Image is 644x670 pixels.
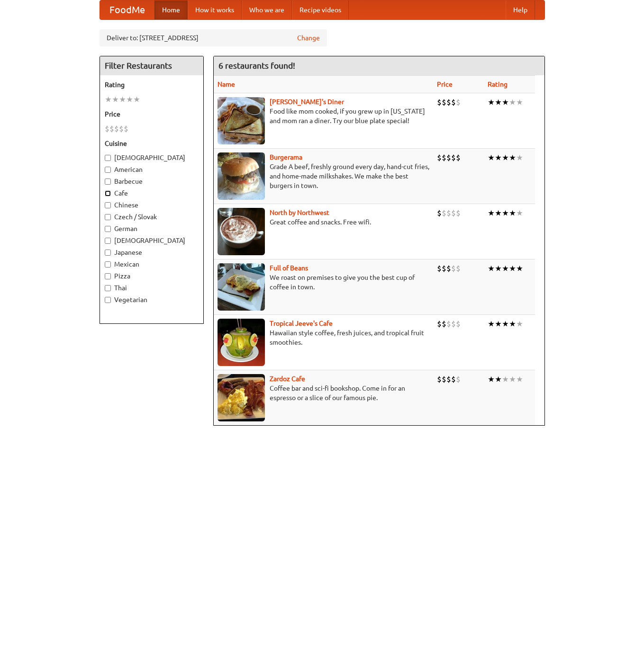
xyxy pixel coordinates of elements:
[270,209,329,216] b: North by Northwest
[437,97,442,107] li: $
[442,97,446,107] li: $
[451,97,456,107] li: $
[446,263,451,274] li: $
[105,165,199,174] label: American
[456,374,461,384] li: $
[105,273,111,279] input: Pizza
[437,152,442,163] li: $
[437,319,442,329] li: $
[509,97,516,107] li: ★
[488,319,495,329] li: ★
[509,263,516,274] li: ★
[488,97,495,107] li: ★
[270,264,308,272] a: Full of Beans
[119,94,126,105] li: ★
[442,208,446,218] li: $
[100,29,327,46] div: Deliver to: [STREET_ADDRESS]
[516,97,523,107] li: ★
[495,97,502,107] li: ★
[446,374,451,384] li: $
[451,152,456,163] li: $
[437,80,453,88] a: Price
[105,124,109,134] li: $
[100,0,154,19] a: FoodMe
[105,188,199,198] label: Cafe
[437,208,442,218] li: $
[105,285,111,291] input: Thai
[105,94,112,105] li: ★
[516,152,523,163] li: ★
[516,319,523,329] li: ★
[509,208,516,218] li: ★
[105,283,199,293] label: Thai
[105,153,199,162] label: [DEMOGRAPHIC_DATA]
[292,0,349,19] a: Recipe videos
[105,295,199,304] label: Vegetarian
[105,224,199,233] label: German
[188,0,242,19] a: How it works
[456,319,461,329] li: $
[451,374,456,384] li: $
[488,374,495,384] li: ★
[488,208,495,218] li: ★
[502,97,509,107] li: ★
[509,319,516,329] li: ★
[509,374,516,384] li: ★
[105,179,111,185] input: Barbecue
[495,263,502,274] li: ★
[105,200,199,210] label: Chinese
[218,374,265,421] img: zardoz.jpg
[218,80,235,88] a: Name
[218,328,429,347] p: Hawaiian style coffee, fresh juices, and tropical fruit smoothies.
[105,271,199,281] label: Pizza
[456,97,461,107] li: $
[509,152,516,163] li: ★
[105,259,199,269] label: Mexican
[495,152,502,163] li: ★
[133,94,140,105] li: ★
[502,208,509,218] li: ★
[218,107,429,125] p: Food like mom cooked, if you grew up in [US_STATE] and mom ran a diner. Try our blue plate special!
[105,139,199,148] h5: Cuisine
[105,238,111,244] input: [DEMOGRAPHIC_DATA]
[516,263,523,274] li: ★
[218,217,429,227] p: Great coffee and snacks. Free wifi.
[105,250,111,256] input: Japanese
[506,0,535,19] a: Help
[446,208,451,218] li: $
[114,124,119,134] li: $
[105,155,111,161] input: [DEMOGRAPHIC_DATA]
[502,374,509,384] li: ★
[270,375,305,383] a: Zardoz Cafe
[270,320,333,327] a: Tropical Jeeve's Cafe
[488,263,495,274] li: ★
[154,0,188,19] a: Home
[242,0,292,19] a: Who we are
[124,124,128,134] li: $
[451,319,456,329] li: $
[270,98,344,106] a: [PERSON_NAME]'s Diner
[495,374,502,384] li: ★
[270,153,302,161] a: Burgerama
[456,152,461,163] li: $
[100,56,203,75] h4: Filter Restaurants
[112,94,119,105] li: ★
[105,109,199,119] h5: Price
[456,208,461,218] li: $
[105,80,199,89] h5: Rating
[451,208,456,218] li: $
[105,212,199,222] label: Czech / Slovak
[297,33,320,43] a: Change
[109,124,114,134] li: $
[105,167,111,173] input: American
[105,236,199,245] label: [DEMOGRAPHIC_DATA]
[105,261,111,268] input: Mexican
[105,297,111,303] input: Vegetarian
[446,319,451,329] li: $
[218,263,265,311] img: beans.jpg
[451,263,456,274] li: $
[105,214,111,220] input: Czech / Slovak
